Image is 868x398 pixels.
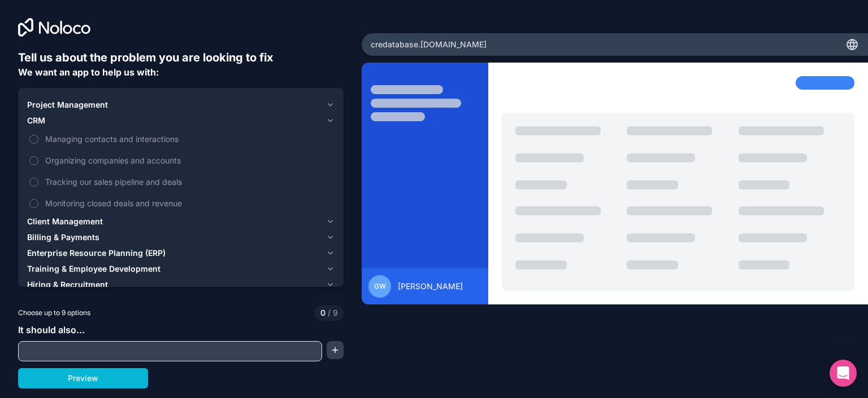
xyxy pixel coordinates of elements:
[27,97,335,113] button: Project Management
[45,176,332,188] span: Tracking our sales pipeline and deals
[27,245,335,261] button: Enterprise Resource Planning (ERP)
[29,135,38,144] button: Managing contacts and interactions
[27,232,99,243] span: Billing & Payments
[29,156,38,165] button: Organizing companies and accounts
[371,39,487,50] span: credatabase .[DOMAIN_NAME]
[27,229,335,245] button: Billing & Payments
[45,154,332,166] span: Organizing companies and accounts
[27,99,108,110] span: Project Management
[27,129,335,214] div: CRM
[29,199,38,208] button: Monitoring closed deals and revenue
[18,67,159,78] span: We want an app to help us with:
[27,263,160,275] span: Training & Employee Development
[27,115,45,126] span: CRM
[830,360,857,387] div: Open Intercom Messenger
[18,308,90,318] span: Choose up to 9 options
[27,277,335,293] button: Hiring & Recruitment
[398,281,463,292] span: [PERSON_NAME]
[27,216,103,227] span: Client Management
[27,261,335,277] button: Training & Employee Development
[45,133,332,145] span: Managing contacts and interactions
[27,214,335,229] button: Client Management
[27,247,166,259] span: Enterprise Resource Planning (ERP)
[29,178,38,187] button: Tracking our sales pipeline and deals
[45,197,332,209] span: Monitoring closed deals and revenue
[27,279,108,290] span: Hiring & Recruitment
[18,324,85,335] span: It should also...
[27,113,335,129] button: CRM
[328,308,331,317] span: /
[320,307,325,319] span: 0
[374,282,386,291] span: GW
[18,50,344,65] h6: Tell us about the problem you are looking to fix
[325,307,338,319] span: 9
[18,368,148,388] button: Preview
